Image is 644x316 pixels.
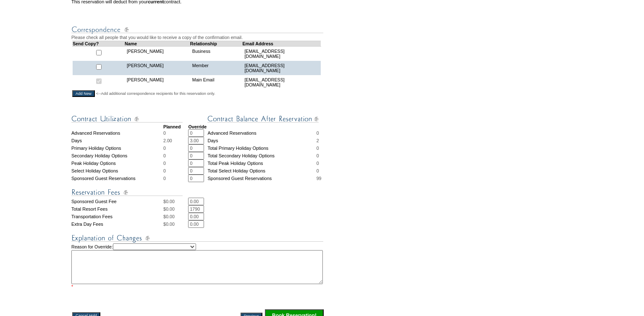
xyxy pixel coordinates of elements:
td: Days [207,137,316,144]
span: 0 [163,153,166,158]
span: 0.00 [166,199,175,204]
td: Total Resort Fees [71,205,163,213]
span: 0.00 [166,222,175,227]
td: Advanced Reservations [71,129,163,137]
td: Extra Day Fees [71,220,163,228]
td: Email Address [242,41,321,46]
span: 0 [163,131,166,136]
td: Select Holiday Options [71,167,163,175]
td: Primary Holiday Options [71,144,163,152]
td: Peak Holiday Options [71,159,163,167]
input: Add New [72,90,95,97]
span: 0 [163,146,166,151]
img: Explanation of Changes [71,233,323,243]
strong: Planned [163,124,181,129]
td: $ [163,205,188,213]
span: <--Add additional correspondence recipients for this reservation only. [96,91,215,96]
td: $ [163,198,188,205]
td: [EMAIL_ADDRESS][DOMAIN_NAME] [242,61,321,75]
span: 0 [317,146,319,151]
span: 0 [317,161,319,166]
img: Reservation Fees [71,187,183,198]
td: [EMAIL_ADDRESS][DOMAIN_NAME] [242,46,321,61]
td: Total Secondary Holiday Options [207,152,316,159]
td: [PERSON_NAME] [125,61,190,75]
span: 99 [317,176,322,181]
span: 0.00 [166,206,175,212]
td: Days [71,137,163,144]
td: $ [163,220,188,228]
td: Main Email [190,75,243,89]
td: Relationship [190,41,243,46]
td: Reason for Override: [71,243,325,289]
td: Name [125,41,190,46]
span: Please check all people that you would like to receive a copy of the confirmation email. [71,35,243,40]
span: 0 [163,168,166,173]
span: 2 [317,138,319,143]
td: Sponsored Guest Fee [71,198,163,205]
img: Contract Balance After Reservation [207,114,319,124]
span: 0 [163,176,166,181]
span: 0.00 [166,214,175,219]
td: Business [190,46,243,61]
td: Total Peak Holiday Options [207,159,316,167]
strong: Override [188,124,207,129]
td: Total Select Holiday Options [207,167,316,175]
td: Advanced Reservations [207,129,316,137]
span: 0 [163,161,166,166]
span: 2.00 [163,138,172,143]
span: 0 [317,168,319,173]
span: 0 [317,153,319,158]
td: Send Copy? [73,41,125,46]
td: [PERSON_NAME] [125,75,190,89]
img: Contract Utilization [71,114,183,124]
td: Transportation Fees [71,213,163,220]
td: Member [190,61,243,75]
td: $ [163,213,188,220]
td: Sponsored Guest Reservations [71,175,163,182]
span: 0 [317,131,319,136]
td: Sponsored Guest Reservations [207,175,316,182]
td: Secondary Holiday Options [71,152,163,159]
td: [PERSON_NAME] [125,46,190,61]
td: [EMAIL_ADDRESS][DOMAIN_NAME] [242,75,321,89]
td: Total Primary Holiday Options [207,144,316,152]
